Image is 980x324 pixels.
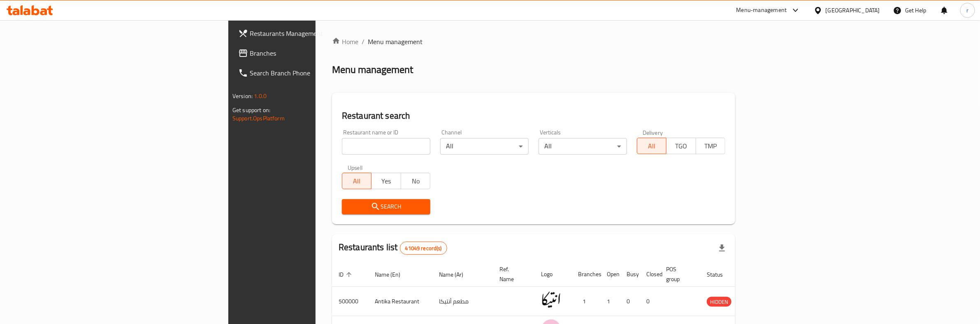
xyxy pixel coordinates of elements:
span: Search [348,202,424,212]
span: TGO [670,140,692,152]
td: مطعم أنتيكا [432,287,493,316]
span: TMP [699,140,722,152]
span: Name (En) [375,270,411,279]
div: [GEOGRAPHIC_DATA] [826,6,880,15]
span: Name (Ar) [439,270,474,279]
span: Search Branch Phone [250,68,385,78]
div: Export file [712,238,732,258]
span: 41049 record(s) [400,244,447,252]
span: Branches [250,48,385,58]
button: All [342,173,372,189]
h2: Restaurants list [339,241,447,255]
td: 0 [640,287,660,316]
div: HIDDEN [707,297,732,307]
button: Search [342,199,430,214]
a: Support.OpsPlatform [232,113,285,124]
div: Menu-management [736,5,787,15]
span: Menu management [368,37,423,47]
a: Restaurants Management [232,23,392,43]
span: r [966,6,968,15]
td: 1 [600,287,620,316]
span: All [346,175,368,187]
span: Version: [232,91,253,101]
span: Get support on: [232,105,270,115]
button: TGO [666,138,696,154]
td: 0 [620,287,640,316]
div: All [539,138,627,155]
span: Yes [375,175,397,187]
img: Antika Restaurant [541,289,562,310]
div: All [440,138,529,155]
div: Total records count [400,242,447,255]
span: ID [339,270,354,279]
span: No [404,175,427,187]
input: Search for restaurant name or ID.. [342,138,430,155]
a: Branches [232,43,392,63]
td: Antika Restaurant [368,287,432,316]
th: Logo [534,262,571,287]
button: No [401,173,430,189]
label: Upsell [348,164,363,170]
span: All [641,140,663,152]
h2: Restaurant search [342,110,725,122]
th: Branches [571,262,600,287]
button: Yes [371,173,401,189]
span: HIDDEN [707,297,732,307]
label: Delivery [643,129,663,135]
th: Closed [640,262,660,287]
span: POS group [666,264,690,284]
span: 1.0.0 [254,91,267,101]
span: Ref. Name [499,264,525,284]
a: Search Branch Phone [232,63,392,83]
span: Status [707,270,734,279]
th: Open [600,262,620,287]
td: 1 [571,287,600,316]
span: Restaurants Management [250,28,385,38]
button: All [637,138,666,154]
nav: breadcrumb [332,37,735,47]
th: Busy [620,262,640,287]
button: TMP [696,138,725,154]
